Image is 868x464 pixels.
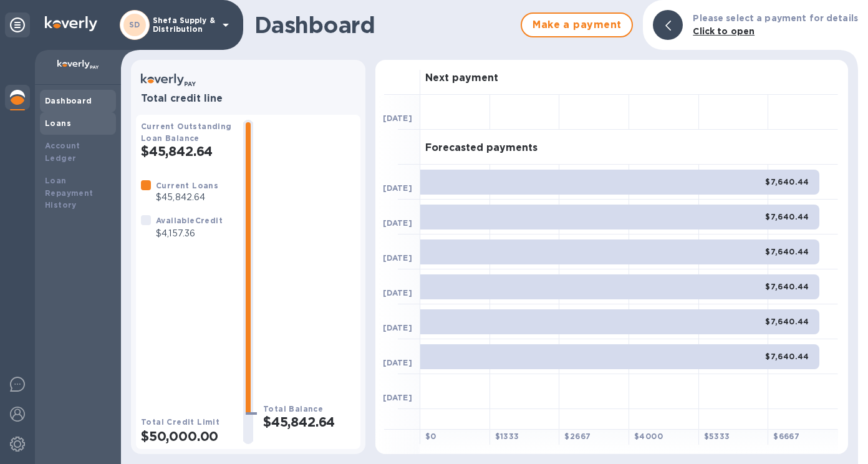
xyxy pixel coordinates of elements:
b: $ 0 [425,432,436,441]
b: $ 5333 [704,432,730,441]
b: Loans [45,118,71,128]
b: [DATE] [383,218,412,228]
b: Current Outstanding Loan Balance [141,122,232,143]
b: $7,640.44 [765,282,809,291]
b: Total Credit Limit [141,417,219,427]
b: [DATE] [383,288,412,297]
h1: Dashboard [254,12,514,38]
h2: $45,842.64 [141,143,233,159]
b: $7,640.44 [765,352,809,361]
div: Unpin categories [5,12,30,37]
b: $7,640.44 [765,212,809,221]
b: Please select a payment for details [693,13,858,23]
b: $7,640.44 [765,177,809,186]
b: [DATE] [383,114,412,123]
p: $4,157.36 [156,227,223,240]
b: $ 2667 [564,432,591,441]
b: [DATE] [383,393,412,402]
b: $ 4000 [634,432,663,441]
h3: Forecasted payments [425,142,538,154]
h3: Next payment [425,72,498,84]
span: Make a payment [532,17,622,32]
b: [DATE] [383,358,412,367]
b: Total Balance [263,404,323,413]
b: [DATE] [383,253,412,263]
b: Current Loans [156,181,218,190]
b: $ 6667 [773,432,799,441]
p: Shefa Supply & Distribution [153,16,215,34]
b: $7,640.44 [765,317,809,326]
b: $ 1333 [495,432,519,441]
p: $45,842.64 [156,191,218,204]
b: $7,640.44 [765,247,809,256]
b: Loan Repayment History [45,176,94,210]
b: [DATE] [383,323,412,332]
img: Logo [45,16,97,31]
h2: $45,842.64 [263,414,355,430]
b: [DATE] [383,428,412,437]
b: Available Credit [156,216,223,225]
b: SD [129,20,140,29]
h3: Total credit line [141,93,355,105]
b: Account Ledger [45,141,80,163]
b: Click to open [693,26,755,36]
b: [DATE] [383,183,412,193]
h2: $50,000.00 [141,428,233,444]
b: Dashboard [45,96,92,105]
button: Make a payment [521,12,633,37]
